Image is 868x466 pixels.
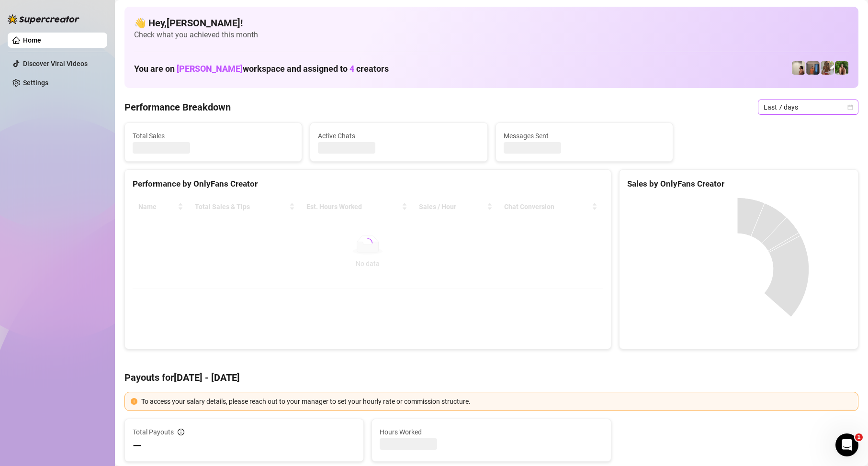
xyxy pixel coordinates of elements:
[141,396,852,407] div: To access your salary details, please reach out to your manager to set your hourly rate or commis...
[134,30,849,40] span: Check what you achieved this month
[133,131,294,141] span: Total Sales
[124,371,858,384] h4: Payouts for [DATE] - [DATE]
[627,178,850,190] div: Sales by OnlyFans Creator
[764,100,853,114] span: Last 7 days
[855,433,863,441] span: 1
[134,64,389,74] h1: You are on workspace and assigned to creators
[8,14,79,24] img: logo-BBDzfeDw.svg
[124,100,231,114] h4: Performance Breakdown
[380,427,603,437] span: Hours Worked
[835,433,858,456] iframe: Intercom live chat
[349,64,354,74] span: 4
[133,438,142,454] span: —
[133,178,603,190] div: Performance by OnlyFans Creator
[835,61,848,75] img: Nathaniel
[847,104,853,110] span: calendar
[23,60,88,67] a: Discover Viral Videos
[806,61,820,75] img: Wayne
[133,427,174,437] span: Total Payouts
[318,131,479,141] span: Active Chats
[178,429,184,435] span: info-circle
[362,237,373,249] span: loading
[177,64,243,74] span: [PERSON_NAME]
[23,79,48,87] a: Settings
[23,36,41,44] a: Home
[504,131,665,141] span: Messages Sent
[131,398,137,405] span: exclamation-circle
[134,16,849,30] h4: 👋 Hey, [PERSON_NAME] !
[821,61,834,75] img: Nathaniel
[792,61,805,75] img: Ralphy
